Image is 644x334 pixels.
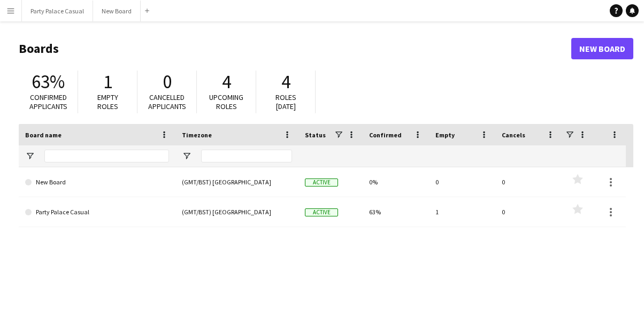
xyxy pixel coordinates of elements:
[281,70,290,94] span: 4
[97,92,118,111] span: Empty roles
[175,197,298,227] div: (GMT/BST) [GEOGRAPHIC_DATA]
[44,150,169,162] input: Board name Filter Input
[25,197,169,227] a: Party Palace Casual
[93,1,141,21] button: New Board
[363,167,429,197] div: 0%
[305,208,338,216] span: Active
[25,131,62,139] span: Board name
[363,197,429,227] div: 63%
[22,1,93,21] button: Party Palace Casual
[175,167,298,197] div: (GMT/BST) [GEOGRAPHIC_DATA]
[209,92,243,111] span: Upcoming roles
[25,167,169,197] a: New Board
[163,70,172,94] span: 0
[571,38,633,59] a: New Board
[182,131,212,139] span: Timezone
[182,151,191,161] button: Open Filter Menu
[32,70,65,94] span: 63%
[495,197,562,227] div: 0
[429,197,495,227] div: 1
[103,70,112,94] span: 1
[502,131,525,139] span: Cancels
[429,167,495,197] div: 0
[29,92,67,111] span: Confirmed applicants
[19,41,571,57] h1: Boards
[435,131,455,139] span: Empty
[369,131,402,139] span: Confirmed
[275,92,296,111] span: Roles [DATE]
[305,178,338,187] span: Active
[25,151,35,161] button: Open Filter Menu
[495,167,562,197] div: 0
[148,92,186,111] span: Cancelled applicants
[305,131,326,139] span: Status
[222,70,231,94] span: 4
[201,150,292,162] input: Timezone Filter Input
